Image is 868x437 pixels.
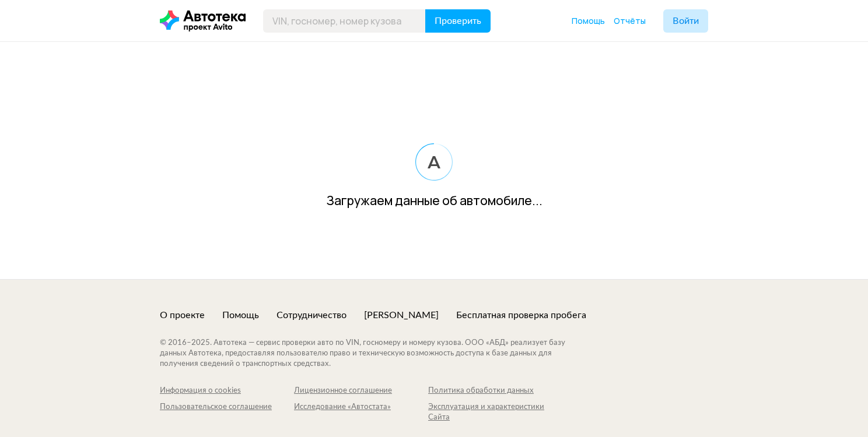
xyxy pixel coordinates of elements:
div: Загружаем данные об автомобиле... [326,192,542,209]
a: Эксплуатация и характеристики Сайта [428,402,562,423]
span: Войти [673,16,699,26]
a: О проекте [160,309,205,322]
div: © 2016– 2025 . Автотека — сервис проверки авто по VIN, госномеру и номеру кузова. ООО «АБД» реали... [160,338,589,369]
a: Информация о cookies [160,386,294,396]
div: Исследование «Автостата» [294,402,428,413]
div: Пользовательское соглашение [160,402,294,413]
span: Отчёты [614,15,646,26]
a: Сотрудничество [276,309,346,322]
span: Проверить [435,16,481,26]
a: [PERSON_NAME] [364,309,439,322]
a: Помощь [572,15,605,27]
button: Проверить [425,9,491,33]
a: Отчёты [614,15,646,27]
a: Бесплатная проверка пробега [456,309,586,322]
a: Лицензионное соглашение [294,386,428,396]
a: Исследование «Автостата» [294,402,428,423]
a: Помощь [222,309,259,322]
a: Политика обработки данных [428,386,562,396]
a: Пользовательское соглашение [160,402,294,423]
input: VIN, госномер, номер кузова [263,9,426,33]
button: Войти [663,9,708,33]
span: Помощь [572,15,605,26]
